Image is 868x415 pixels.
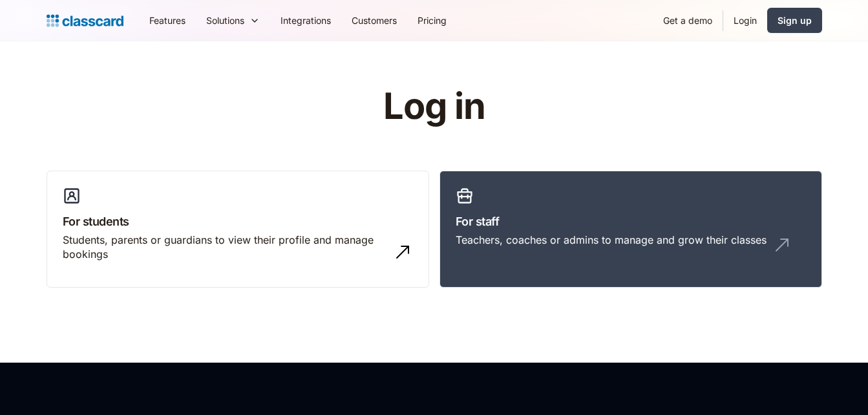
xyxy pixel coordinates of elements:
h3: For students [63,213,413,230]
a: Features [139,6,196,35]
a: For studentsStudents, parents or guardians to view their profile and manage bookings [47,171,429,288]
div: Teachers, coaches or admins to manage and grow their classes [456,233,767,247]
a: Sign up [767,8,822,33]
div: Solutions [196,6,270,35]
a: For staffTeachers, coaches or admins to manage and grow their classes [439,171,822,288]
a: Login [723,6,767,35]
a: home [47,12,123,30]
h1: Log in [229,87,639,127]
div: Students, parents or guardians to view their profile and manage bookings [63,233,387,262]
div: Solutions [206,14,244,27]
div: Sign up [778,14,812,27]
a: Get a demo [653,6,723,35]
a: Pricing [407,6,457,35]
a: Integrations [270,6,341,35]
h3: For staff [456,213,806,230]
a: Customers [341,6,407,35]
